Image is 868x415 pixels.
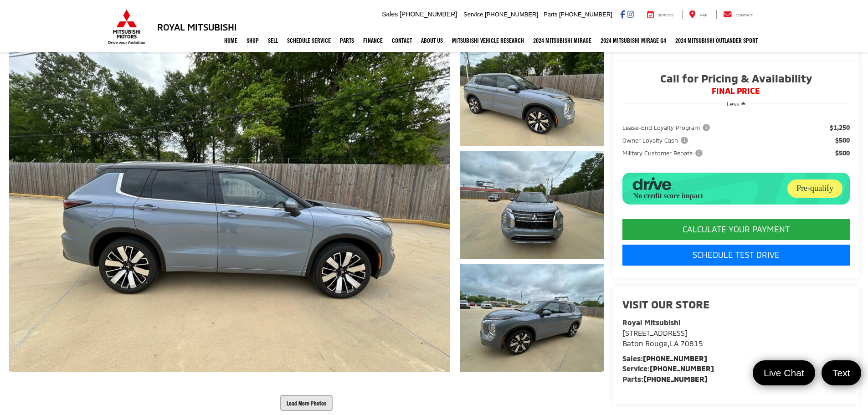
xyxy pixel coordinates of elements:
a: [PHONE_NUMBER] [643,374,708,383]
span: [PHONE_NUMBER] [400,10,457,18]
a: Schedule Test Drive [622,245,850,266]
button: Load More Photos [280,395,333,411]
span: Less [727,100,740,108]
a: Contact [387,29,416,52]
img: Mitsubishi [106,9,147,45]
span: [STREET_ADDRESS] [622,328,688,337]
a: 2024 Mitsubishi Outlander SPORT [671,29,762,52]
a: Text [822,360,861,385]
a: Map [682,10,714,19]
a: Expand Photo 2 [460,151,604,259]
button: Military Customer Rebate [622,149,706,158]
img: 2025 Mitsubishi Outlander SEL [458,37,605,147]
img: 2025 Mitsubishi Outlander SEL [5,36,454,374]
span: Map [699,13,707,17]
span: Call for Pricing & Availability [622,73,850,87]
span: [PHONE_NUMBER] [485,11,538,18]
a: Schedule Service: Opens in a new tab [282,29,335,52]
a: Sell [263,29,282,52]
a: Expand Photo 1 [460,38,604,146]
span: LA [670,339,678,348]
span: Parts [544,11,557,18]
a: About Us [416,29,447,52]
span: Service [463,11,483,18]
a: [PHONE_NUMBER] [650,364,714,373]
a: [PHONE_NUMBER] [643,354,707,363]
span: FINAL PRICE [622,87,850,96]
a: Service [640,10,681,19]
a: Finance [359,29,387,52]
span: [PHONE_NUMBER] [559,11,612,18]
a: Expand Photo 3 [460,264,604,372]
span: Text [828,367,855,379]
span: $500 [835,136,850,145]
span: $1,250 [830,123,850,132]
strong: Royal Mitsubishi [622,318,680,327]
a: Facebook: Click to visit our Facebook page [620,10,625,18]
img: 2025 Mitsubishi Outlander SEL [458,263,605,373]
span: Baton Rouge [622,339,668,348]
a: Live Chat [753,360,815,385]
span: Owner Loyalty Cash [622,136,690,145]
a: Home [220,29,242,52]
span: Lease-End Loyalty Program [622,123,712,132]
strong: Service: [622,364,714,373]
button: Owner Loyalty Cash [622,136,691,145]
span: Sales [382,10,398,18]
a: Shop [242,29,263,52]
img: 2025 Mitsubishi Outlander SEL [458,150,605,260]
span: Contact [735,13,753,17]
button: Less [722,96,750,112]
a: [STREET_ADDRESS] Baton Rouge,LA 70815 [622,328,703,348]
: CALCULATE YOUR PAYMENT [622,219,850,240]
a: Mitsubishi Vehicle Research [447,29,529,52]
a: Contact [716,10,760,19]
button: Lease-End Loyalty Program [622,123,713,132]
h3: Royal Mitsubishi [157,22,237,32]
span: Military Customer Rebate [622,149,704,158]
strong: Sales: [622,354,707,363]
a: 2024 Mitsubishi Mirage [529,29,596,52]
strong: Parts: [622,374,708,383]
span: $500 [835,149,850,158]
a: Parts: Opens in a new tab [335,29,359,52]
a: Expand Photo 0 [9,38,450,372]
span: Live Chat [759,367,809,379]
span: Service [658,13,674,17]
h2: Visit our Store [622,298,850,310]
span: , [622,339,703,348]
span: 70815 [680,339,703,348]
a: 2024 Mitsubishi Mirage G4 [596,29,671,52]
a: Instagram: Click to visit our Instagram page [627,10,634,18]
